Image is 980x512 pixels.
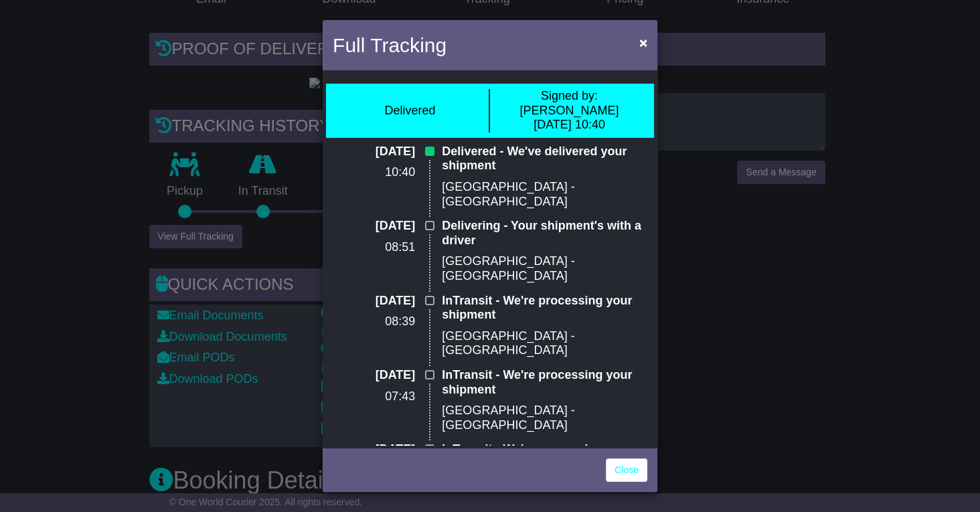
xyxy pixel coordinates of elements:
div: [PERSON_NAME] [DATE] 10:40 [497,89,642,133]
p: 08:51 [333,240,415,255]
p: [GEOGRAPHIC_DATA] - [GEOGRAPHIC_DATA] [442,254,647,283]
p: [DATE] [333,294,415,309]
p: 10:40 [333,165,415,180]
p: 07:43 [333,390,415,404]
p: [GEOGRAPHIC_DATA] - [GEOGRAPHIC_DATA] [442,404,647,432]
p: Delivering - Your shipment's with a driver [442,219,647,248]
p: [DATE] [333,219,415,234]
p: [DATE] [333,368,415,383]
p: [GEOGRAPHIC_DATA] - [GEOGRAPHIC_DATA] [442,329,647,358]
button: Close [633,29,654,56]
p: Delivered - We've delivered your shipment [442,145,647,173]
p: InTransit - We're processing your shipment [442,442,647,471]
div: Delivered [384,104,435,118]
p: 08:39 [333,315,415,329]
p: [DATE] [333,145,415,159]
h4: Full Tracking [333,30,446,60]
p: [DATE] [333,442,415,457]
span: × [639,35,647,50]
p: [GEOGRAPHIC_DATA] - [GEOGRAPHIC_DATA] [442,180,647,209]
span: Signed by: [541,89,598,102]
p: InTransit - We're processing your shipment [442,294,647,323]
a: Close [606,458,647,482]
p: InTransit - We're processing your shipment [442,368,647,397]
